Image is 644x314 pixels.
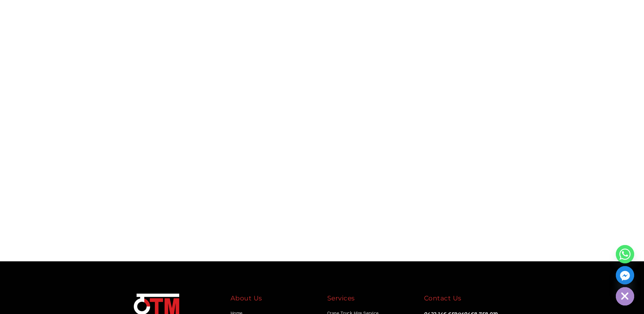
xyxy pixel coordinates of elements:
div: Contact Us [424,294,511,306]
a: Facebook_Messenger [616,266,634,284]
a: Whatsapp [616,245,634,263]
div: About Us [231,294,317,306]
div: Services [327,294,414,306]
